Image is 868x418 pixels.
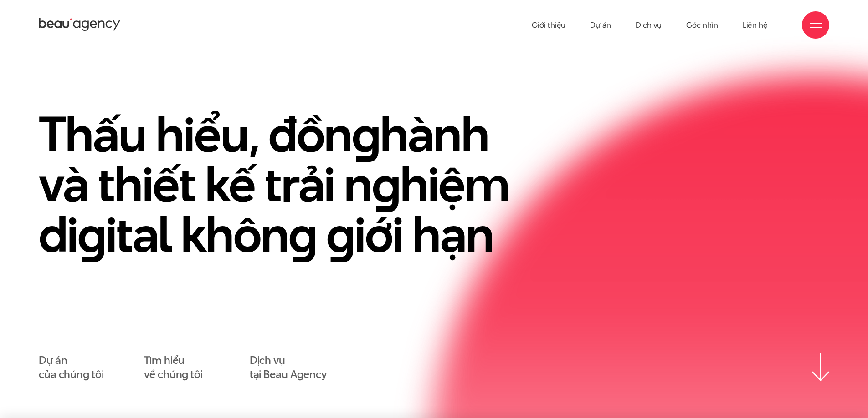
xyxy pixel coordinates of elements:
[288,200,317,268] en: g
[39,353,103,382] a: Dự áncủa chúng tôi
[352,100,380,168] en: g
[326,200,354,268] en: g
[144,353,203,382] a: Tìm hiểuvề chúng tôi
[250,353,327,382] a: Dịch vụtại Beau Agency
[372,150,400,218] en: g
[77,200,106,268] en: g
[39,109,540,259] h1: Thấu hiểu, đồn hành và thiết kế trải n hiệm di ital khôn iới hạn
